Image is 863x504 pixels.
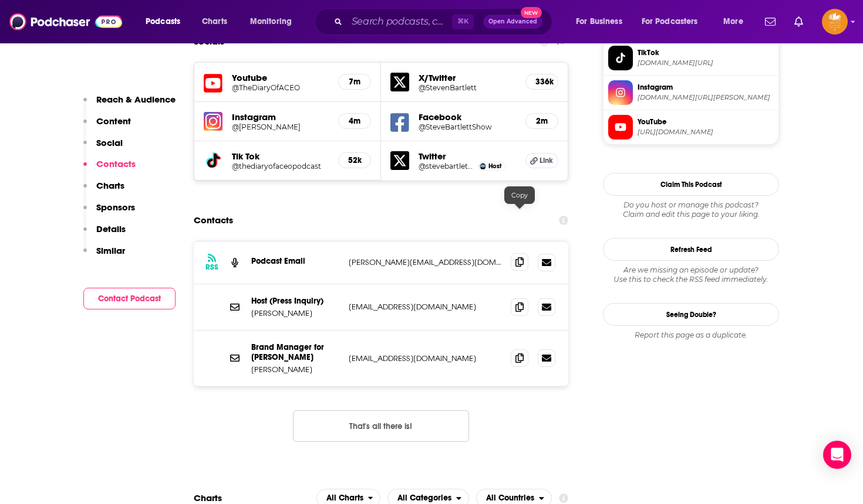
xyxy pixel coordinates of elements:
[419,122,516,131] a: @SteveBartlettShow
[576,13,622,30] span: For Business
[205,263,218,272] h3: RSS
[251,296,339,306] p: Host (Press Inquiry)
[232,122,329,131] a: @[PERSON_NAME]
[488,19,537,25] span: Open Advanced
[638,117,774,127] span: YouTube
[822,9,848,35] img: User Profile
[83,115,131,137] button: Content
[603,331,779,340] div: Report this page as a duplicate.
[823,441,851,469] div: Open Intercom Messenger
[504,186,535,204] div: Copy
[822,9,848,35] span: Logged in as ShreveWilliams
[638,93,774,102] span: instagram.com/steven
[608,46,774,70] a: TikTok[DOMAIN_NAME][URL]
[349,257,501,267] p: [PERSON_NAME][EMAIL_ADDRESS][DOMAIN_NAME]
[603,265,779,284] div: Are we missing an episode or update? Use this to check the RSS feed immediately.
[83,202,135,223] button: Sponsors
[96,115,131,127] p: Content
[96,137,123,148] p: Social
[326,8,564,35] div: Search podcasts, credits, & more...
[397,494,451,502] span: All Categories
[521,7,542,18] span: New
[347,12,452,31] input: Search podcasts, credits, & more...
[96,223,126,234] p: Details
[232,162,329,171] a: @thediaryofaceopodcast
[348,116,361,126] h5: 4m
[790,12,808,32] a: Show notifications dropdown
[251,256,339,266] p: Podcast Email
[9,11,122,33] img: Podchaser - Follow, Share and Rate Podcasts
[232,83,329,92] a: @TheDiaryOfACEO
[232,111,329,122] h5: Instagram
[348,77,361,87] h5: 7m
[723,13,743,30] span: More
[483,15,542,29] button: Open AdvancedNew
[642,13,698,30] span: For Podcasters
[96,158,136,169] p: Contacts
[535,77,548,87] h5: 336k
[251,342,339,362] p: Brand Manager for [PERSON_NAME]
[83,223,126,245] button: Details
[250,13,292,30] span: Monitoring
[419,72,516,83] h5: X/Twitter
[204,112,223,131] img: iconImage
[83,158,136,180] button: Contacts
[419,162,475,171] a: @stevebartlettsc
[822,9,848,35] button: Show profile menu
[146,13,180,30] span: Podcasts
[638,82,774,93] span: Instagram
[638,59,774,67] span: tiktok.com/@thediaryofaceopodcast
[419,83,516,92] a: @StevenBartlett
[348,155,361,165] h5: 52k
[603,173,779,196] button: Claim This Podcast
[525,153,558,168] a: Link
[349,302,501,312] p: [EMAIL_ADDRESS][DOMAIN_NAME]
[480,163,486,169] img: Steven Bartlett
[232,151,329,162] h5: Tik Tok
[137,12,195,31] button: open menu
[535,116,548,126] h5: 2m
[452,14,474,29] span: ⌘ K
[486,494,534,502] span: All Countries
[96,202,135,213] p: Sponsors
[251,365,339,374] p: [PERSON_NAME]
[603,200,779,210] span: Do you host or manage this podcast?
[83,180,124,202] button: Charts
[634,12,715,31] button: open menu
[419,151,516,162] h5: Twitter
[603,303,779,326] a: Seeing Double?
[608,80,774,105] a: Instagram[DOMAIN_NAME][URL][PERSON_NAME]
[83,245,125,267] button: Similar
[293,410,469,442] button: Nothing here.
[638,47,774,58] span: TikTok
[715,12,758,31] button: open menu
[540,156,553,165] span: Link
[488,162,501,170] span: Host
[96,94,176,105] p: Reach & Audience
[232,72,329,83] h5: Youtube
[202,13,227,30] span: Charts
[194,12,234,31] a: Charts
[83,288,176,309] button: Contact Podcast
[83,94,176,115] button: Reach & Audience
[251,308,339,318] p: [PERSON_NAME]
[96,245,125,256] p: Similar
[568,12,637,31] button: open menu
[638,128,774,137] span: https://www.youtube.com/@TheDiaryOfACEO
[608,115,774,139] a: YouTube[URL][DOMAIN_NAME]
[194,209,233,231] h2: Contacts
[349,353,501,363] p: [EMAIL_ADDRESS][DOMAIN_NAME]
[419,111,516,122] h5: Facebook
[603,238,779,261] button: Refresh Feed
[194,492,222,503] h2: Charts
[96,180,124,191] p: Charts
[603,200,779,219] div: Claim and edit this page to your liking.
